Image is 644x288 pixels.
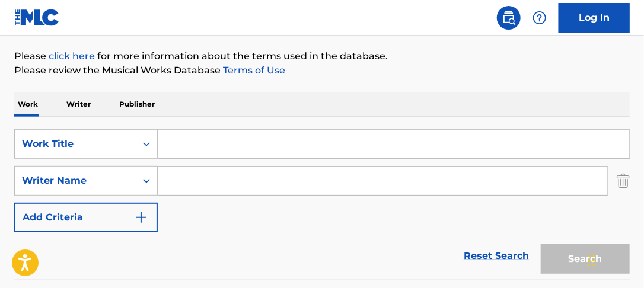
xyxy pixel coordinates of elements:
a: Log In [559,3,630,33]
p: Publisher [116,92,158,117]
p: Writer [63,92,94,117]
a: click here [49,50,95,62]
button: Add Criteria [14,203,158,232]
img: search [502,11,516,25]
p: Please review the Musical Works Database [14,63,630,78]
iframe: Chat Widget [585,231,644,288]
div: Drag [588,243,595,279]
img: 9d2ae6d4665cec9f34b9.svg [134,210,148,225]
p: Please for more information about the terms used in the database. [14,49,630,63]
div: Help [528,6,551,30]
a: Public Search [497,6,521,30]
p: Work [14,92,42,117]
form: Search Form [14,129,630,280]
img: MLC Logo [14,9,60,26]
img: Delete Criterion [617,166,630,196]
a: Terms of Use [221,65,285,76]
a: Reset Search [458,243,535,269]
div: Writer Name [22,174,129,188]
img: help [533,11,547,25]
div: Work Title [22,137,129,151]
